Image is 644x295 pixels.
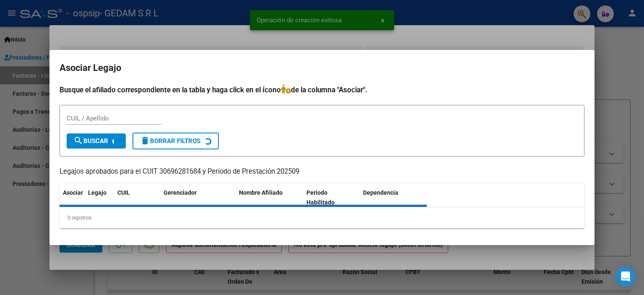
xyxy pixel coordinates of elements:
[615,266,636,287] div: Open Intercom Messenger
[117,189,130,196] span: CUIL
[160,184,236,211] datatable-header-cell: Gerenciador
[303,184,360,211] datatable-header-cell: Periodo Habilitado
[60,60,584,76] h2: Asociar Legajo
[132,133,219,149] button: Borrar Filtros
[60,167,584,177] p: Legajos aprobados para el CUIT 30696281684 y Período de Prestación 202509
[306,189,335,206] span: Periodo Habilitado
[73,137,108,145] span: Buscar
[88,189,106,196] span: Legajo
[239,189,283,196] span: Nombre Afiliado
[67,133,126,149] button: Buscar
[360,184,427,211] datatable-header-cell: Dependencia
[63,189,83,196] span: Asociar
[60,84,584,95] h4: Busque el afiliado correspondiente en la tabla y haga click en el ícono de la columna "Asociar".
[60,184,85,211] datatable-header-cell: Asociar
[140,137,200,145] span: Borrar Filtros
[164,189,197,196] span: Gerenciador
[363,189,398,196] span: Dependencia
[60,207,584,228] div: 0 registros
[114,184,160,211] datatable-header-cell: CUIL
[73,136,83,146] mat-icon: search
[85,184,114,211] datatable-header-cell: Legajo
[236,184,303,211] datatable-header-cell: Nombre Afiliado
[140,136,150,146] mat-icon: delete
